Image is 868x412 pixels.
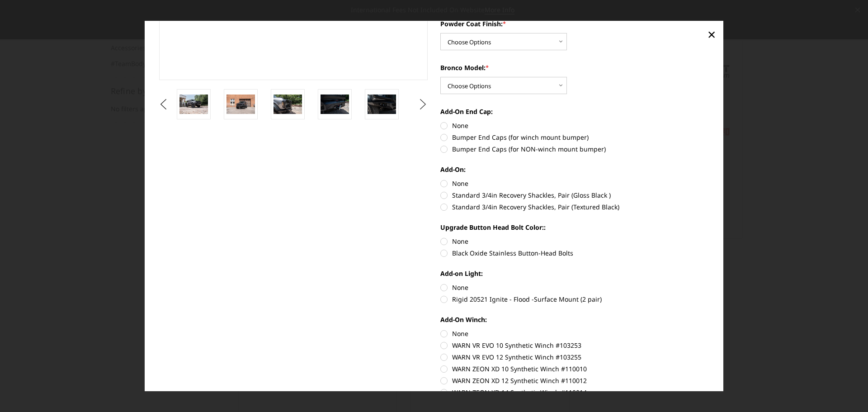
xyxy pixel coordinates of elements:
[440,315,709,324] label: Add-On Winch:
[440,341,709,350] label: WARN VR EVO 10 Synthetic Winch #103253
[704,27,719,42] a: Close
[321,95,349,114] img: Fits Warn Zeon and Warn VR EVO series winches
[440,165,709,174] label: Add-On:
[440,121,709,130] label: None
[440,190,709,200] label: Standard 3/4in Recovery Shackles, Pair (Gloss Black )
[440,223,709,232] label: Upgrade Button Head Bolt Color::
[440,248,709,258] label: Black Oxide Stainless Button-Head Bolts
[179,95,208,114] img: Bronco Extreme Front (winch mount)
[440,329,709,338] label: None
[157,98,170,111] button: Previous
[440,352,709,362] label: WARN VR EVO 12 Synthetic Winch #103255
[440,364,709,374] label: WARN ZEON XD 10 Synthetic Winch #110010
[440,376,709,385] label: WARN ZEON XD 12 Synthetic Winch #110012
[440,19,709,28] label: Powder Coat Finish:
[440,237,709,246] label: None
[440,388,709,397] label: WARN ZEON XD 14 Synthetic Winch #110014
[440,63,709,72] label: Bronco Model:
[440,269,709,278] label: Add-on Light:
[440,133,709,142] label: Bumper End Caps (for winch mount bumper)
[440,144,709,154] label: Bumper End Caps (for NON-winch mount bumper)
[440,294,709,304] label: Rigid 20521 Ignite - Flood -Surface Mount (2 pair)
[274,95,302,114] img: Low profile design
[368,95,396,114] img: Accepts Rigid Ignite series LED lights
[708,24,716,44] span: ×
[440,107,709,116] label: Add-On End Cap:
[226,95,255,114] img: Bronco Extreme Front (winch mount)
[440,202,709,212] label: Standard 3/4in Recovery Shackles, Pair (Textured Black)
[440,283,709,292] label: None
[416,98,430,111] button: Next
[440,179,709,188] label: None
